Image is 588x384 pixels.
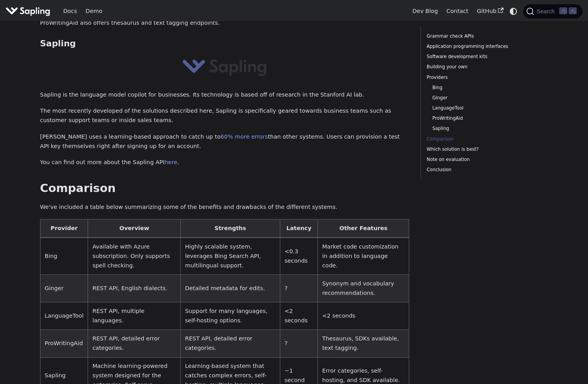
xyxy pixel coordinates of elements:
td: Bing [40,238,88,274]
p: The most recently developed of the solutions described here, Sapling is specifically geared towar... [40,106,410,125]
a: Docs [59,5,81,17]
th: Strengths [180,219,280,238]
a: LanguageTool [432,104,531,112]
td: Ginger [40,275,88,302]
a: Bing [432,84,531,91]
td: Thesaurus, SDKs available, text tagging. [318,330,409,357]
a: Contact [442,5,473,17]
td: <0.3 seconds [280,238,318,274]
td: Synonym and vocabulary recommendations. [318,275,409,302]
kbd: K [569,7,577,15]
th: Provider [40,219,88,238]
td: REST API, multiple languages. [88,302,181,330]
a: GitHub [472,5,507,17]
td: ? [280,275,318,302]
a: Dev Blog [408,5,442,17]
td: REST API, English dialects. [88,275,181,302]
a: Software development kits [427,53,533,60]
a: here [164,159,177,165]
a: Sapling.ai [6,5,53,17]
p: We've included a table below summarizing some of the benefits and drawbacks of the different syst... [40,203,410,212]
button: Search (Command+K) [523,4,582,18]
td: Support for many languages, self-hosting options. [180,302,280,330]
img: Sapling.ai [6,5,50,17]
th: Other Features [318,219,409,238]
td: LanguageTool [40,302,88,330]
a: Building your own [427,63,533,71]
a: Note on evaluation [427,156,533,163]
p: You can find out more about the Sapling API . [40,158,410,167]
td: Detailed metadata for edits. [180,275,280,302]
td: Available with Azure subscription. Only supports spell checking. [88,238,181,274]
button: Switch between dark and light mode (currently system mode) [508,5,519,17]
td: ProWritingAid [40,330,88,357]
th: Overview [88,219,181,238]
a: Which solution is best? [427,146,533,153]
a: Providers [427,74,533,81]
a: ProWritingAid [432,115,531,122]
td: Highly scalable system, leverages Bing Search API, multilingual support. [180,238,280,274]
td: <2 seconds [280,302,318,330]
h3: Sapling [40,38,410,49]
a: Sapling [432,125,531,132]
td: Market code customization in addition to language code. [318,238,409,274]
a: Application programming interfaces [427,43,533,50]
a: 60% more errors [220,133,268,140]
span: Search [534,8,559,15]
h2: Comparison [40,181,410,196]
td: <2 seconds [318,302,409,330]
td: REST API, detailed error categories. [88,330,181,357]
kbd: ⌘ [559,7,567,15]
a: Demo [81,5,107,17]
img: Sapling [182,56,268,78]
p: Sapling is the language model copilot for businesses. Its technology is based off of research in ... [40,90,410,100]
th: Latency [280,219,318,238]
p: [PERSON_NAME] uses a learning-based approach to catch up to than other systems. Users can provisi... [40,132,410,151]
a: Ginger [432,94,531,102]
a: Grammar check APIs [427,33,533,40]
td: REST API, detailed error categories. [180,330,280,357]
td: ? [280,330,318,357]
a: Conclusion [427,166,533,174]
a: Comparison [427,135,533,143]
